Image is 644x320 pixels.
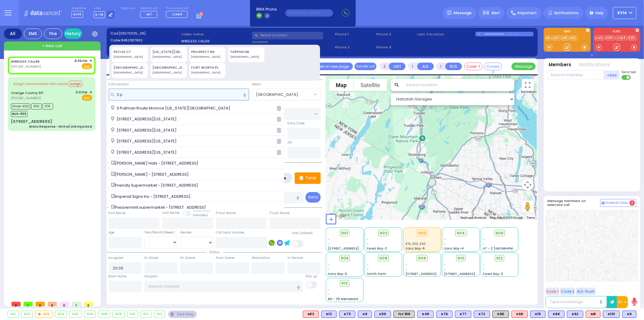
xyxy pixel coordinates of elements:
a: KJFD [595,36,604,40]
span: Phone 4 [376,45,415,50]
div: PROSPECT RD [191,49,224,54]
div: All [4,28,22,39]
div: 906 [84,311,96,318]
p: Tone [305,175,316,181]
img: comment-alt.png [602,202,605,205]
span: 904 [457,230,465,236]
label: Location [252,39,333,44]
span: K76, K101, K90 [405,242,426,246]
div: BLS [567,311,583,318]
span: - [367,237,369,242]
span: ✕ [89,58,92,64]
div: K73 [339,311,355,318]
div: 908 [98,311,110,318]
span: [PERSON_NAME] Hats - [STREET_ADDRESS] [111,160,201,166]
a: History [64,28,82,39]
div: K72 [474,311,490,318]
span: Friendly Supermarket - [STREET_ADDRESS] [111,182,200,188]
a: WIRELESS CALLER [11,59,40,64]
div: K9 [358,311,372,318]
label: Night unit [121,7,135,10]
span: - [328,237,330,242]
span: 0 [48,302,57,306]
span: 901 [341,230,348,236]
span: - [483,263,485,267]
div: [GEOGRAPHIC_DATA] [191,71,224,75]
div: EMS [24,28,42,39]
input: Search member [548,70,604,80]
label: Destination [252,256,270,260]
span: 2 [630,200,635,206]
label: En Route [144,256,158,260]
button: Internal Chat 2 [600,199,636,207]
button: Covered [484,63,502,70]
span: 0 [60,302,69,306]
div: 909 [113,311,124,318]
div: K101 [603,311,620,318]
span: Forest Bay-2 [367,246,387,251]
span: [STREET_ADDRESS][US_STATE] [111,127,179,133]
span: 0 [36,302,45,306]
span: 0 [84,302,93,306]
span: Phone 3 [376,32,415,37]
div: K62 [567,311,583,318]
span: Alert [491,10,500,16]
input: Search a contact [252,32,323,39]
div: K12 [321,311,337,318]
span: [PHONE_NUMBER] [11,64,41,69]
label: Turn off text [622,74,631,80]
span: 908 [379,255,387,261]
button: Send [306,192,321,203]
span: Sanz Bay-6 [405,246,425,251]
label: Location Name [109,100,133,105]
label: Last Name [162,211,179,215]
div: BLS [530,311,546,318]
span: members [193,213,208,217]
div: BLS [417,311,434,318]
label: Medic on call [140,7,159,10]
img: Logo [24,9,64,17]
button: Show satellite imagery [354,79,387,91]
span: Assign communicator with county [13,82,68,86]
span: Phone 2 [335,45,374,50]
input: (000)000-00000 [285,9,333,17]
label: EMS [544,30,591,34]
label: KJFD [593,30,640,34]
span: AT - 2 [GEOGRAPHIC_DATA] [483,246,528,251]
span: [PERSON_NAME] - [STREET_ADDRESS] [111,171,191,178]
input: Search location here [109,89,249,100]
span: [STREET_ADDRESS][PERSON_NAME] [444,272,501,276]
label: Back Home [109,274,127,279]
span: Status [206,250,223,254]
label: ZIP [287,140,292,145]
span: Sanz Bay-5 [328,272,348,276]
span: - [444,237,446,242]
span: - [328,292,330,297]
label: On Scene [180,256,195,260]
div: M8 [586,311,601,318]
input: Search hospital [144,281,303,292]
div: BLS [474,311,490,318]
span: - [483,242,485,246]
span: 8:09 PM [75,59,88,63]
div: PECOS CT [114,49,146,54]
label: Call Location [109,82,129,87]
div: BLS [622,311,636,318]
label: Entry Code [287,121,305,126]
a: CAR4 [616,36,627,40]
div: BLS [374,311,391,318]
span: - [328,242,330,246]
div: 903 [36,311,52,318]
span: CAR4 [172,12,182,17]
span: BLOOMING GROVE [252,89,321,100]
span: Smith Farm [367,272,386,276]
span: + New call [42,43,62,49]
button: Transfer call [354,63,376,70]
div: K49 [417,311,434,318]
span: - [328,263,330,267]
span: KY14 [72,11,83,18]
span: K101 [31,103,42,109]
img: message.svg [447,11,452,15]
div: BLS [358,311,372,318]
button: Map camera controls [522,179,534,191]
